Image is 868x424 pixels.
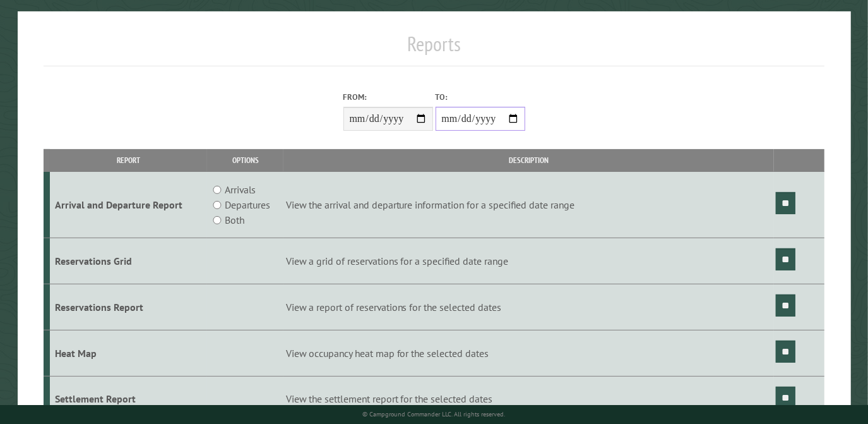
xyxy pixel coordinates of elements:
[343,91,433,103] label: From:
[225,212,244,227] label: Both
[436,91,525,103] label: To:
[225,197,271,212] label: Departures
[50,149,208,171] th: Report
[283,376,774,422] td: View the settlement report for the selected dates
[50,376,208,422] td: Settlement Report
[50,172,208,238] td: Arrival and Departure Report
[50,284,208,330] td: Reservations Report
[50,330,208,376] td: Heat Map
[363,410,506,418] small: © Campground Commander LLC. All rights reserved.
[283,284,774,330] td: View a report of reservations for the selected dates
[207,149,283,171] th: Options
[283,172,774,238] td: View the arrival and departure information for a specified date range
[44,32,825,66] h1: Reports
[50,238,208,284] td: Reservations Grid
[283,238,774,284] td: View a grid of reservations for a specified date range
[225,182,256,197] label: Arrivals
[283,330,774,376] td: View occupancy heat map for the selected dates
[283,149,774,171] th: Description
